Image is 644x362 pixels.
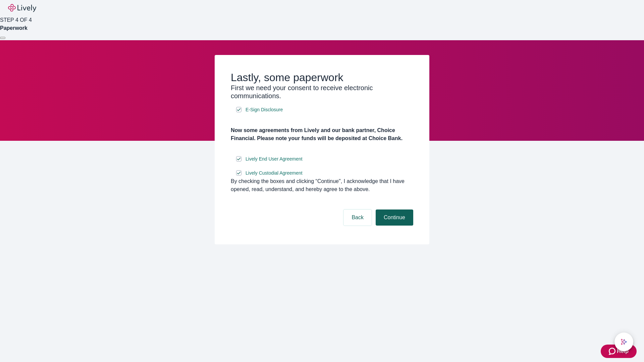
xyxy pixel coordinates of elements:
[246,156,303,163] span: Lively End User Agreement
[8,4,36,12] img: Lively
[231,71,413,84] h2: Lastly, some paperwork
[244,169,304,177] a: e-sign disclosure document
[376,209,413,226] button: Continue
[614,333,633,351] button: chat
[246,170,303,177] span: Lively Custodial Agreement
[231,126,413,142] h4: Now some agreements from Lively and our bank partner, Choice Financial. Please note your funds wi...
[343,209,372,226] button: Back
[244,155,304,163] a: e-sign disclosure document
[617,347,629,355] span: Help
[231,177,413,193] div: By checking the boxes and clicking “Continue", I acknowledge that I have opened, read, understand...
[246,106,283,113] span: E-Sign Disclosure
[244,106,284,114] a: e-sign disclosure document
[609,347,617,355] svg: Zendesk support icon
[231,84,413,100] h3: First we need your consent to receive electronic communications.
[621,339,627,345] svg: Lively AI Assistant
[601,345,637,358] button: Zendesk support iconHelp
